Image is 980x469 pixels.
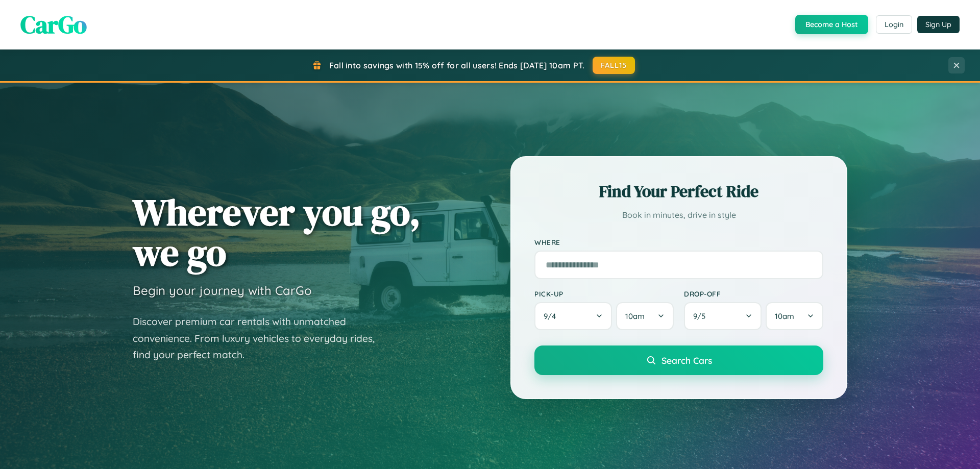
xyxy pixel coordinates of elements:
[795,15,868,34] button: Become a Host
[616,302,674,330] button: 10am
[876,15,912,34] button: Login
[625,311,645,321] span: 10am
[534,289,674,298] label: Pick-up
[693,311,710,321] span: 9 / 5
[661,355,712,366] span: Search Cars
[766,302,823,330] button: 10am
[133,283,312,298] h3: Begin your journey with CarGo
[775,311,794,321] span: 10am
[534,208,823,223] p: Book in minutes, drive in style
[133,313,388,363] p: Discover premium car rentals with unmatched convenience. From luxury vehicles to everyday rides, ...
[20,8,87,41] span: CarGo
[593,57,635,74] button: FALL15
[329,60,585,70] span: Fall into savings with 15% off for all users! Ends [DATE] 10am PT.
[133,192,421,273] h1: Wherever you go, we go
[544,311,561,321] span: 9 / 4
[684,289,823,298] label: Drop-off
[684,302,762,330] button: 9/5
[917,16,960,33] button: Sign Up
[534,302,612,330] button: 9/4
[534,180,823,203] h2: Find Your Perfect Ride
[534,345,823,375] button: Search Cars
[534,238,823,246] label: Where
